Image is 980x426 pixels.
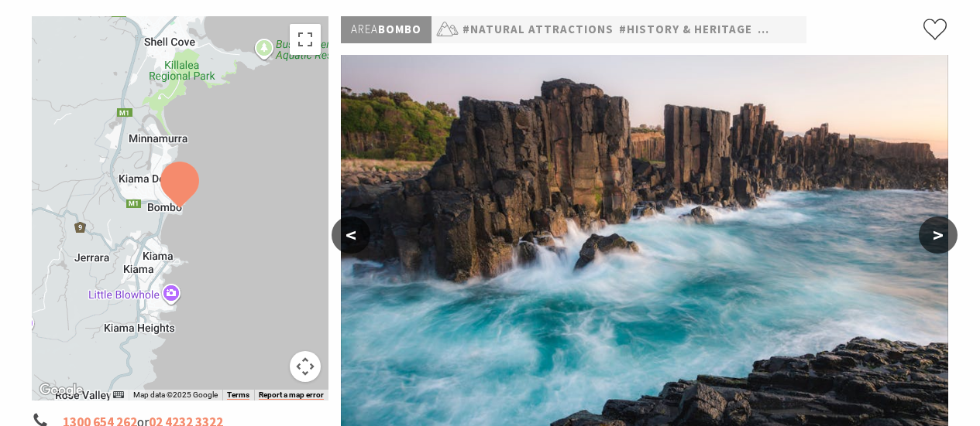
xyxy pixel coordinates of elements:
[332,216,370,254] button: <
[351,22,378,36] span: Area
[133,390,218,399] span: Map data ©2025 Google
[341,16,432,43] p: Bombo
[919,216,958,254] button: >
[290,351,321,382] button: Map camera controls
[36,380,87,400] a: Open this area in Google Maps (opens a new window)
[259,390,324,400] a: Report a map error
[36,380,87,400] img: Google
[227,390,249,400] a: Terms (opens in new tab)
[462,20,614,39] a: #Natural Attractions
[290,24,321,55] button: Toggle fullscreen view
[619,20,752,39] a: #History & Heritage
[113,390,124,400] button: Keyboard shortcuts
